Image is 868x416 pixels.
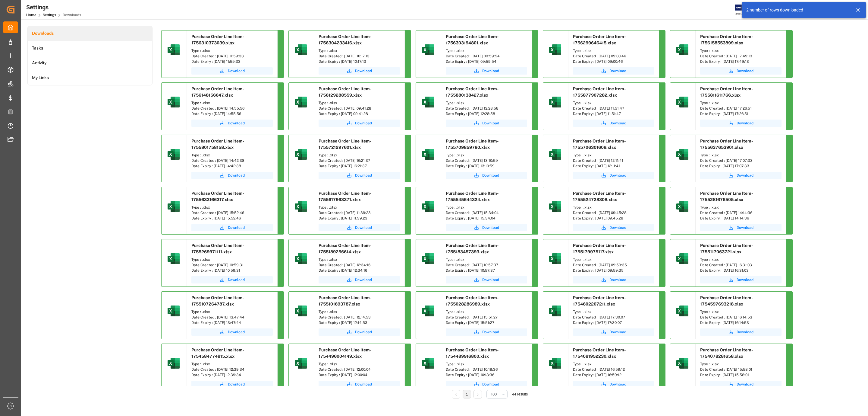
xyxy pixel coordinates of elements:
[191,86,244,98] span: Purchase Order Line Item-1756148156647.xlsx
[700,320,782,325] div: Date Expiry : [DATE] 16:14:53
[700,48,782,53] div: Type : .xlsx
[446,276,527,283] button: Download
[446,210,527,216] div: Date Created : [DATE] 15:34:04
[446,158,527,163] div: Date Created : [DATE] 13:10:59
[573,34,626,45] span: Purchase Order Line Item-1756299646415.xlsx
[737,382,753,387] span: Download
[421,43,435,57] img: microsoft-excel-2019--v1.png
[609,173,626,178] span: Download
[548,199,562,214] img: microsoft-excel-2019--v1.png
[573,257,654,262] div: Type : .xlsx
[573,268,654,273] div: Date Expiry : [DATE] 09:59:35
[166,199,181,214] img: microsoft-excel-2019--v1.png
[191,59,273,64] div: Date Expiry : [DATE] 11:59:33
[737,225,753,230] span: Download
[573,262,654,268] div: Date Created : [DATE] 09:59:35
[446,262,527,268] div: Date Created : [DATE] 10:57:37
[573,48,654,53] div: Type : .xlsx
[700,120,782,127] button: Download
[191,172,273,179] a: Download
[573,67,654,75] a: Download
[700,243,753,254] span: Purchase Order Line Item-1755117063721.xlsx
[573,381,654,388] a: Download
[573,111,654,117] div: Date Expiry : [DATE] 11:51:47
[319,367,400,372] div: Date Created : [DATE] 12:00:04
[609,68,626,74] span: Download
[228,173,245,178] span: Download
[700,67,782,75] button: Download
[294,95,308,109] img: microsoft-excel-2019--v1.png
[319,210,400,216] div: Date Created : [DATE] 11:39:23
[491,392,497,397] span: 100
[166,304,181,318] img: microsoft-excel-2019--v1.png
[675,43,690,57] img: microsoft-excel-2019--v1.png
[191,53,273,59] div: Date Created : [DATE] 11:59:33
[466,392,468,397] a: 1
[446,315,527,320] div: Date Created : [DATE] 15:51:27
[446,295,499,306] span: Purchase Order Line Item-1755028286989.xlsx
[573,328,654,336] button: Download
[463,390,471,398] li: 1
[700,224,782,231] a: Download
[573,53,654,59] div: Date Created : [DATE] 09:00:46
[319,48,400,53] div: Type : .xlsx
[573,347,626,359] span: Purchase Order Line Item-1754081952230.xlsx
[573,210,654,216] div: Date Created : [DATE] 09:45:28
[294,199,308,214] img: microsoft-excel-2019--v1.png
[573,309,654,315] div: Type : .xlsx
[446,372,527,378] div: Date Expiry : [DATE] 10:18:36
[319,111,400,117] div: Date Expiry : [DATE] 09:41:28
[446,59,527,64] div: Date Expiry : [DATE] 09:59:54
[700,163,782,169] div: Date Expiry : [DATE] 17:07:33
[191,276,273,283] button: Download
[319,53,400,59] div: Date Created : [DATE] 10:17:13
[191,309,273,315] div: Type : .xlsx
[700,106,782,111] div: Date Created : [DATE] 17:26:51
[700,210,782,216] div: Date Created : [DATE] 14:14:36
[319,262,400,268] div: Date Created : [DATE] 12:34:16
[191,48,273,53] div: Type : .xlsx
[446,216,527,221] div: Date Expiry : [DATE] 15:34:04
[452,390,460,398] li: Previous Page
[446,347,499,359] span: Purchase Order Line Item-1754489916800.xlsx
[28,70,152,85] a: My Links
[700,139,753,150] span: Purchase Order Line Item-1755637653901.xlsx
[482,120,499,126] span: Download
[482,225,499,230] span: Download
[191,367,273,372] div: Date Created : [DATE] 12:39:34
[548,147,562,162] img: microsoft-excel-2019--v1.png
[319,205,400,210] div: Type : .xlsx
[43,13,56,17] a: Settings
[191,243,244,254] span: Purchase Order Line Item-1755269971111.xlsx
[191,328,273,336] a: Download
[446,224,527,231] a: Download
[446,268,527,273] div: Date Expiry : [DATE] 10:57:37
[573,86,626,98] span: Purchase Order Line Item-1755877907282.xlsx
[446,381,527,388] button: Download
[319,106,400,111] div: Date Created : [DATE] 09:41:28
[446,163,527,169] div: Date Expiry : [DATE] 13:10:59
[700,262,782,268] div: Date Created : [DATE] 16:31:03
[700,100,782,106] div: Type : .xlsx
[700,361,782,367] div: Type : .xlsx
[573,276,654,283] button: Download
[228,68,245,74] span: Download
[319,257,400,262] div: Type : .xlsx
[319,100,400,106] div: Type : .xlsx
[191,210,273,216] div: Date Created : [DATE] 15:52:46
[737,68,753,74] span: Download
[355,382,372,387] span: Download
[191,381,273,388] a: Download
[446,34,499,45] span: Purchase Order Line Item-1756303194801.xlsx
[573,243,626,254] span: Purchase Order Line Item-1755179975117.xlsx
[191,163,273,169] div: Date Expiry : [DATE] 14:42:38
[191,158,273,163] div: Date Created : [DATE] 14:42:38
[446,67,527,75] button: Download
[573,372,654,378] div: Date Expiry : [DATE] 16:59:12
[228,120,245,126] span: Download
[446,120,527,127] button: Download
